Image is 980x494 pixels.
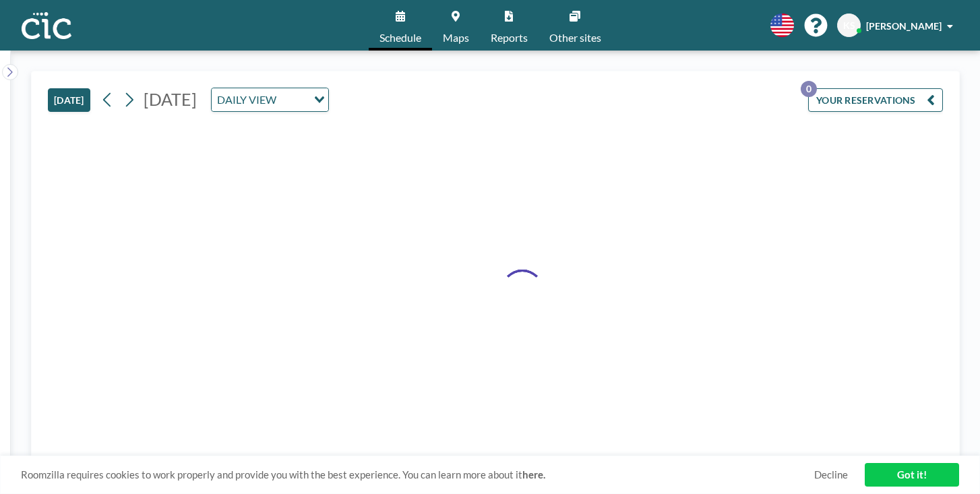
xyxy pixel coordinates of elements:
[379,32,421,43] span: Schedule
[549,32,601,43] span: Other sites
[801,81,817,97] p: 0
[843,20,855,32] span: KS
[491,32,528,43] span: Reports
[22,12,71,39] img: organization-logo
[214,91,279,109] span: DAILY VIEW
[866,20,942,32] span: [PERSON_NAME]
[814,468,848,481] a: Decline
[280,91,306,109] input: Search for option
[144,89,197,109] span: [DATE]
[865,463,959,487] a: Got it!
[21,468,814,481] span: Roomzilla requires cookies to work properly and provide you with the best experience. You can lea...
[522,468,545,481] a: here.
[212,88,328,111] div: Search for option
[443,32,469,43] span: Maps
[48,88,90,112] button: [DATE]
[808,88,943,112] button: YOUR RESERVATIONS0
